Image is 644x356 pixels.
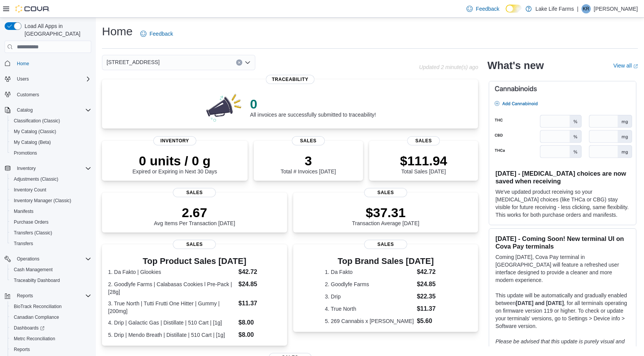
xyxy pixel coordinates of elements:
[11,276,63,285] a: Traceabilty Dashboard
[11,138,54,147] a: My Catalog (Beta)
[352,205,419,226] div: Transaction Average [DATE]
[108,300,235,315] dt: 3. True North | Tutti Frutti One Hitter | Gummy | [200mg]
[14,336,55,342] span: Metrc Reconciliation
[407,136,440,145] span: Sales
[11,239,91,248] span: Transfers
[417,304,446,313] dd: $11.37
[14,90,42,99] a: Customers
[14,90,91,99] span: Customers
[417,280,446,289] dd: $24.85
[2,254,94,264] button: Operations
[14,105,91,115] span: Catalog
[238,267,281,277] dd: $42.72
[17,76,29,82] span: Users
[14,139,51,145] span: My Catalog (Beta)
[173,188,216,197] span: Sales
[11,345,33,354] a: Reports
[495,338,624,352] em: Please be advised that this update is purely visual and does not impact payment functionality.
[245,59,251,66] button: Open list of options
[236,59,242,66] button: Clear input
[11,218,52,227] a: Purchase Orders
[8,174,94,185] button: Adjustments (Classic)
[594,4,638,13] p: [PERSON_NAME]
[11,276,91,285] span: Traceabilty Dashboard
[11,334,58,343] a: Metrc Reconciliation
[11,196,91,205] span: Inventory Manager (Classic)
[11,127,91,136] span: My Catalog (Classic)
[11,265,56,274] a: Cash Management
[14,164,91,173] span: Inventory
[108,280,235,296] dt: 2. Goodlyfe Farms | Calabasas Cookies l Pre-Pack | [28g]
[281,153,336,168] p: 3
[292,136,324,145] span: Sales
[14,291,36,300] button: Reports
[14,230,52,236] span: Transfers (Classic)
[154,205,235,226] div: Avg Items Per Transaction [DATE]
[613,63,638,69] a: View allExternal link
[8,323,94,333] a: Dashboards
[281,153,336,175] div: Total # Invoices [DATE]
[11,323,48,333] a: Dashboards
[11,313,91,322] span: Canadian Compliance
[15,5,50,13] img: Cova
[2,74,94,84] button: Users
[17,165,36,171] span: Inventory
[17,61,29,67] span: Home
[108,319,235,326] dt: 4. Drip | Galactic Gas | Distillate | 510 Cart | [1g]
[173,240,216,249] span: Sales
[14,150,37,156] span: Promotions
[238,330,281,340] dd: $8.00
[17,92,39,98] span: Customers
[14,164,39,173] button: Inventory
[8,185,94,195] button: Inventory Count
[14,198,71,204] span: Inventory Manager (Classic)
[14,74,91,84] span: Users
[11,207,91,216] span: Manifests
[8,115,94,126] button: Classification (Classic)
[325,305,414,313] dt: 4. True North
[132,153,217,168] p: 0 units / 0 g
[495,235,630,250] h3: [DATE] - Coming Soon! New terminal UI on Cova Pay terminals
[137,26,176,41] a: Feedback
[495,188,630,219] p: We've updated product receiving so your [MEDICAL_DATA] choices (like THCa or CBG) stay visible fo...
[14,59,32,68] a: Home
[325,317,414,325] dt: 5. 269 Cannabis x [PERSON_NAME]
[14,314,59,320] span: Canadian Compliance
[11,185,49,194] a: Inventory Count
[400,153,447,175] div: Total Sales [DATE]
[364,188,407,197] span: Sales
[417,316,446,326] dd: $5.60
[8,275,94,286] button: Traceabilty Dashboard
[238,318,281,327] dd: $8.00
[577,4,578,13] p: |
[14,74,32,84] button: Users
[633,64,638,69] svg: External link
[8,137,94,148] button: My Catalog (Beta)
[107,58,159,67] span: [STREET_ADDRESS]
[8,217,94,227] button: Purchase Orders
[14,303,62,310] span: BioTrack Reconciliation
[495,253,630,284] p: Coming [DATE], Cova Pay terminal in [GEOGRAPHIC_DATA] will feature a refreshed user interface des...
[11,313,62,322] a: Canadian Compliance
[506,5,522,13] input: Dark Mode
[17,256,39,262] span: Operations
[14,208,33,214] span: Manifests
[8,238,94,249] button: Transfers
[516,300,563,306] strong: [DATE] and [DATE]
[14,241,33,247] span: Transfers
[11,345,91,354] span: Reports
[154,205,235,220] p: 2.67
[364,240,407,249] span: Sales
[11,185,91,194] span: Inventory Count
[14,267,53,273] span: Cash Management
[14,118,60,124] span: Classification (Classic)
[2,105,94,115] button: Catalog
[14,254,91,264] span: Operations
[14,129,56,135] span: My Catalog (Classic)
[11,323,91,333] span: Dashboards
[11,228,55,237] a: Transfers (Classic)
[11,116,91,125] span: Classification (Classic)
[2,58,94,69] button: Home
[108,268,235,276] dt: 1. Da Fakto | Glookies
[204,92,244,122] img: 0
